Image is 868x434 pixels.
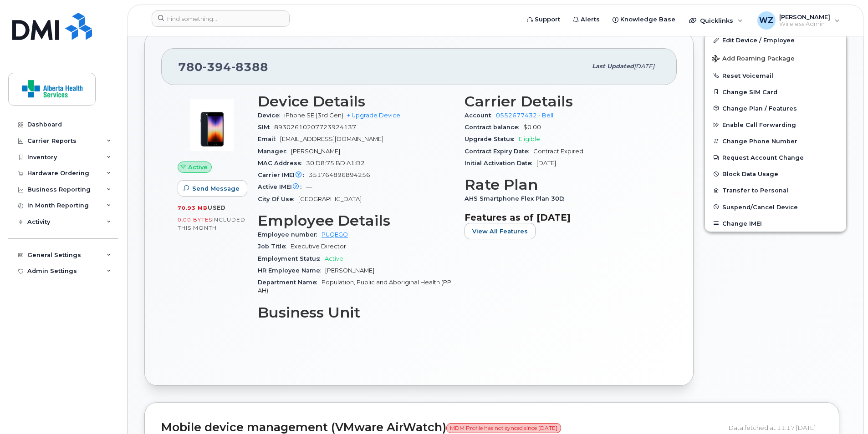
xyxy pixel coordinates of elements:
span: used [208,204,226,211]
span: — [306,183,312,190]
span: included this month [178,216,245,231]
span: AHS Smartphone Flex Plan 30D [465,195,569,202]
button: Suspend/Cancel Device [705,199,846,215]
span: [PERSON_NAME] [291,148,340,155]
button: Reset Voicemail [705,67,846,84]
button: Change IMEI [705,215,846,232]
span: Change Plan / Features [722,105,797,111]
span: 780 [178,60,268,74]
h3: Rate Plan [465,177,660,193]
button: Send Message [178,180,247,197]
span: View All Features [472,227,528,236]
span: City Of Use [258,196,298,202]
span: [EMAIL_ADDRESS][DOMAIN_NAME] [280,136,383,142]
span: HR Employee Name [258,267,325,274]
span: 70.93 MB [178,205,208,211]
button: View All Features [465,223,536,239]
span: 30:D8:75:BD:A1:B2 [306,160,365,167]
span: MAC Address [258,160,306,167]
button: Request Account Change [705,149,846,166]
span: Last updated [592,63,634,70]
span: Quicklinks [700,17,733,24]
span: [DATE] [536,160,556,167]
span: Knowledge Base [620,15,675,24]
span: Add Roaming Package [712,55,795,64]
span: $0.00 [523,124,541,131]
span: Manager [258,148,291,155]
span: Wireless Admin [779,20,830,28]
a: 0552677432 - Bell [496,112,553,119]
h3: Business Unit [258,304,454,321]
span: Send Message [192,184,240,193]
span: Carrier IMEI [258,172,309,178]
span: Department Name [258,279,322,286]
button: Add Roaming Package [705,49,846,67]
span: Active [188,163,208,172]
a: + Upgrade Device [347,112,400,119]
button: Change Phone Number [705,133,846,149]
span: Alerts [581,15,600,24]
span: Active IMEI [258,183,306,190]
a: PUQEGO [322,231,348,238]
span: Upgrade Status [465,136,519,142]
h3: Features as of [DATE] [465,212,660,223]
span: Population, Public and Aboriginal Health (PPAH) [258,279,451,294]
span: Contract balance [465,124,523,131]
button: Transfer to Personal [705,182,846,198]
span: 351764896894256 [309,172,370,178]
span: Contract Expiry Date [465,148,533,155]
span: Active [325,255,343,262]
span: 89302610207723924137 [274,124,356,131]
h2: Mobile device management (VMware AirWatch) [161,421,722,434]
button: Change Plan / Features [705,100,846,116]
span: Eligible [519,136,540,142]
span: Employment Status [258,255,325,262]
h3: Device Details [258,93,454,110]
div: Quicklinks [683,11,749,30]
span: Support [535,15,560,24]
span: SIM [258,124,274,131]
span: MDM Profile has not synced since [DATE] [446,423,561,433]
button: Change SIM Card [705,84,846,100]
span: 8388 [231,60,268,74]
a: Support [521,10,567,29]
span: Device [258,112,284,119]
span: Enable Call Forwarding [722,121,796,128]
span: [PERSON_NAME] [325,267,374,274]
img: image20231002-3703462-1angbar.jpeg [185,98,240,152]
span: Job Title [258,243,291,250]
input: Find something... [152,10,290,27]
span: Employee number [258,231,322,238]
span: Suspend/Cancel Device [722,203,798,210]
span: Executive Director [291,243,346,250]
span: 394 [203,60,231,74]
span: Initial Activation Date [465,160,536,167]
h3: Employee Details [258,212,454,229]
span: Contract Expired [533,148,583,155]
button: Enable Call Forwarding [705,116,846,133]
span: [PERSON_NAME] [779,13,830,20]
div: Wei Zhou [751,11,846,30]
span: WZ [759,15,773,26]
span: iPhone SE (3rd Gen) [284,112,343,119]
span: 0.00 Bytes [178,217,212,223]
button: Block Data Usage [705,166,846,182]
span: [DATE] [634,63,654,70]
span: Account [465,112,496,119]
h3: Carrier Details [465,93,660,110]
a: Knowledge Base [606,10,682,29]
span: Email [258,136,280,142]
a: Edit Device / Employee [705,32,846,48]
span: [GEOGRAPHIC_DATA] [298,196,362,202]
a: Alerts [567,10,606,29]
